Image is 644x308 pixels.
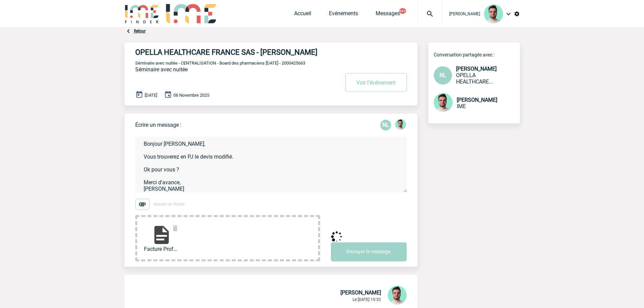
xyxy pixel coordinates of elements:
[331,242,407,261] button: Envoyer le message
[145,93,157,98] span: [DATE]
[380,120,391,131] div: Nadia LOUZANI
[376,10,400,20] a: Messages
[434,52,520,57] p: Conversation partagée avec :
[399,8,406,14] button: 99+
[329,10,358,20] a: Evénements
[144,246,179,252] span: Facture Proforma 587...
[124,4,160,23] img: IME-Finder
[457,97,497,103] span: [PERSON_NAME]
[388,286,407,305] img: 121547-2.png
[439,72,446,78] span: NL
[135,48,319,56] h4: OPELLA HEALTHCARE FRANCE SAS - [PERSON_NAME]
[484,4,503,23] img: 121547-2.png
[380,120,391,131] p: NL
[457,103,466,110] span: IME
[134,29,146,33] a: Retour
[151,224,172,246] img: file-document.svg
[294,10,311,20] a: Accueil
[353,297,381,302] span: Le [DATE] 10:32
[456,72,493,85] span: OPELLA HEALTHCARE FRANCE SAS
[340,289,381,296] span: [PERSON_NAME]
[153,202,185,207] span: Ajouter un fichier
[173,93,209,98] span: 06 Novembre 2025
[434,93,453,112] img: 121547-2.png
[395,119,406,131] div: Benjamin ROLAND
[171,224,179,232] img: delete.svg
[345,73,407,92] button: Voir l'événement
[135,122,182,128] p: Écrire un message :
[395,119,406,130] img: 121547-2.png
[449,11,480,16] span: [PERSON_NAME]
[135,61,305,66] span: Séminaire avec nuitée - CENTRALISATION - Board des pharmaciens [DATE] - 2000425663
[456,66,497,72] span: [PERSON_NAME]
[135,66,188,73] span: Séminaire avec nuitée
